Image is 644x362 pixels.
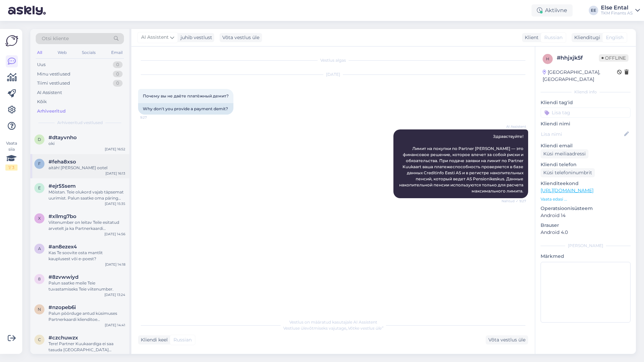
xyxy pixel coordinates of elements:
img: Askly Logo [5,34,18,47]
div: Email [110,48,124,57]
span: #8zvwwiyd [49,274,78,280]
div: Tiimi vestlused [37,80,70,87]
div: Vestlus algas [138,57,528,63]
div: Võta vestlus üle [486,335,528,344]
div: Tere! Partner Kuukaardiga ei saa tasuda [GEOGRAPHIC_DATA] Kaubamaja ilusalongis. Partner Kuukaard... [49,341,125,353]
div: [DATE] 14:18 [105,262,125,267]
div: Võta vestlus üle [220,33,262,42]
div: Arhiveeritud [37,108,66,115]
a: [URL][DOMAIN_NAME] [541,187,593,193]
span: 8 [38,276,41,281]
div: Kas Te soovite osta mantlit kauplusest või e-poest? [49,250,125,262]
input: Lisa tag [541,108,631,118]
div: Uus [37,61,45,68]
div: juhib vestlust [178,34,212,41]
div: Why don't you provide a payment demit? [138,103,233,115]
p: Brauser [541,222,631,229]
div: Palun pöörduge antud küsimuses Partnerkaardi klienditoe [PERSON_NAME]: E-R 9-17, 667 3444, e-post... [49,310,125,323]
p: Kliendi email [541,142,631,149]
div: oki [49,141,125,147]
div: Palun saatke meile Teie tuvastamiseks Teie viitenumber. [49,280,125,292]
a: Else EntalTKM Finants AS [601,5,640,16]
div: # hhjxjk5f [557,54,599,62]
div: [DATE] 14:41 [105,323,125,328]
span: #xllmg7bo [49,213,76,219]
div: [DATE] 16:13 [105,171,125,176]
span: English [606,34,623,41]
div: [DATE] 10:07 [104,353,125,358]
p: Vaata edasi ... [541,196,631,202]
span: Почему вы не даёте платёжный демит? [143,93,229,98]
p: Android 14 [541,212,631,219]
div: Socials [80,48,97,57]
div: [GEOGRAPHIC_DATA], [GEOGRAPHIC_DATA] [543,69,617,83]
div: Aktiivne [532,4,573,17]
span: #an8ezex4 [49,244,77,250]
span: a [38,246,41,251]
span: Offline [599,54,629,62]
div: Vaata siia [5,140,18,171]
span: Vestlus on määratud kasutajale AI Assistent [289,320,377,325]
input: Lisa nimi [541,130,623,138]
span: Otsi kliente [42,35,69,42]
div: Klient [522,34,539,41]
span: d [38,137,41,142]
div: [PERSON_NAME] [541,243,631,249]
span: AI Assistent [141,34,169,41]
div: [DATE] 16:52 [105,147,125,152]
i: „Võtke vestlus üle” [346,326,383,331]
span: #nzopeb6i [49,304,76,310]
span: Arhiveeritud vestlused [57,120,103,126]
div: Web [56,48,68,57]
div: 0 [113,80,123,87]
div: [DATE] 13:24 [104,292,125,297]
div: Küsi meiliaadressi [541,149,588,158]
div: Minu vestlused [37,71,70,78]
div: 1 / 3 [5,164,18,171]
div: 0 [113,71,123,78]
div: AI Assistent [37,89,62,96]
div: Viitenumber on leitav Teile esitatud arvetelt ja ka Partnerkaardi iseteeninduskeskkonnast. Teie t... [49,219,125,232]
p: Android 4.0 [541,229,631,236]
p: Märkmed [541,253,631,260]
span: #dtayvnho [49,134,77,141]
div: aitäh! [PERSON_NAME] ootel [49,165,125,171]
span: n [38,307,41,312]
div: Kõik [37,98,47,105]
div: Kliendi info [541,89,631,95]
p: Kliendi telefon [541,161,631,168]
span: f [38,161,41,166]
span: 9:27 [140,115,165,120]
div: Klienditugi [572,34,600,41]
div: [DATE] 15:35 [105,201,125,206]
span: AI Assistent [501,124,526,129]
div: EE [589,6,598,15]
span: x [38,216,41,221]
div: [DATE] [138,71,528,78]
div: 0 [113,61,123,68]
span: e [38,185,41,190]
p: Klienditeekond [541,180,631,187]
div: Küsi telefoninumbrit [541,168,595,177]
span: Vestluse ülevõtmiseks vajutage [283,326,383,331]
div: TKM Finants AS [601,10,633,16]
span: Russian [173,336,192,343]
span: h [546,56,549,61]
div: Mõistan. Teie olukord vajab täpsemat uurimist. Palun saatke oma päring aadressile [EMAIL_ADDRESS]... [49,189,125,201]
p: Kliendi nimi [541,120,631,127]
p: Operatsioonisüsteem [541,205,631,212]
span: Nähtud ✓ 9:27 [501,199,526,204]
div: [DATE] 14:56 [104,232,125,237]
div: All [36,48,43,57]
span: #ejr55sem [49,183,76,189]
span: c [38,337,41,342]
div: Else Ental [601,5,633,10]
span: #czchuwzx [49,335,78,341]
span: #feha8xso [49,159,76,165]
p: Kliendi tag'id [541,99,631,106]
span: Russian [544,34,562,41]
div: Kliendi keel [138,336,168,343]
